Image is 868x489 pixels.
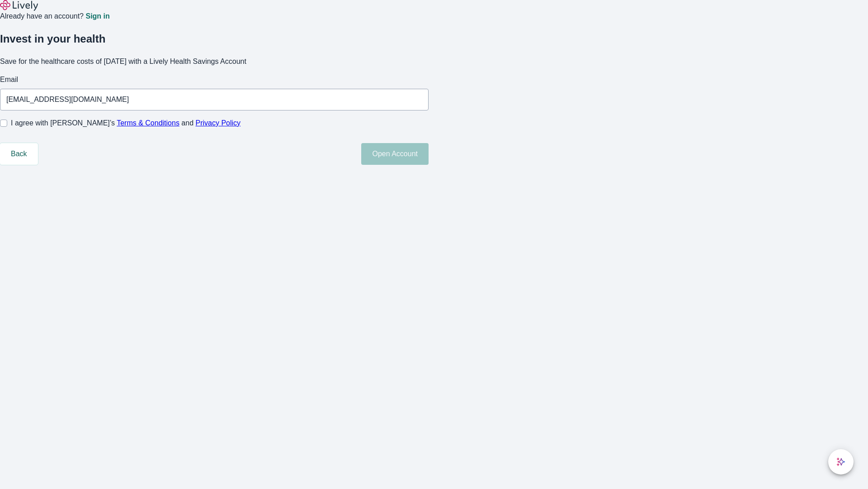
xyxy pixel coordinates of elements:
a: Terms & Conditions [117,119,179,127]
span: I agree with [PERSON_NAME]’s and [11,118,241,129]
a: Privacy Policy [196,119,241,127]
svg: Lively AI Assistant [836,457,845,466]
button: chat [828,449,854,475]
a: Sign in [85,13,109,20]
